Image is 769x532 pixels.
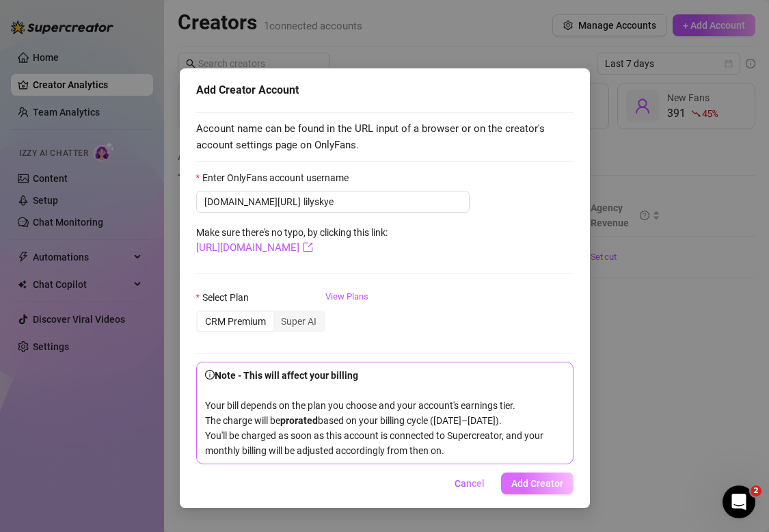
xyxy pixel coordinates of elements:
span: Your bill depends on the plan you choose and your account's earnings tier. The charge will be bas... [205,370,543,456]
div: CRM Premium [198,312,273,331]
span: Account name can be found in the URL input of a browser or on the creator's account settings page... [196,121,574,153]
b: prorated [280,415,318,426]
strong: Note - This will affect your billing [205,370,358,381]
input: Enter OnlyFans account username [303,194,461,209]
label: Select Plan [196,290,258,305]
span: Cancel [455,478,485,489]
button: Cancel [444,473,496,494]
span: [DOMAIN_NAME][URL] [204,194,301,209]
span: Make sure there's no typo, by clicking this link: [196,227,388,253]
a: [URL][DOMAIN_NAME]export [196,241,313,254]
button: Add Creator [501,473,574,494]
div: Super AI [273,312,324,331]
span: 2 [751,486,761,496]
a: View Plans [325,290,368,345]
div: segmented control [196,310,325,332]
div: Add Creator Account [196,82,574,98]
span: export [303,242,313,252]
span: info-circle [205,370,215,380]
label: Enter OnlyFans account username [196,170,357,185]
span: Add Creator [511,478,563,489]
iframe: Intercom live chat [723,486,755,518]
